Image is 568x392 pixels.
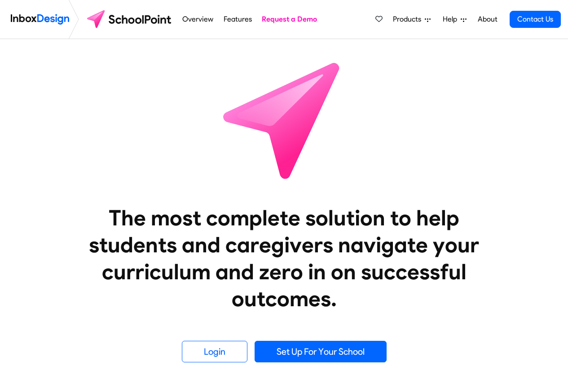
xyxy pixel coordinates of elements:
[389,10,434,28] a: Products
[203,39,365,201] img: icon_schoolpoint.svg
[260,10,320,28] a: Request a Demo
[182,341,247,362] a: Login
[255,341,387,362] a: Set Up For Your School
[180,10,216,28] a: Overview
[475,10,500,28] a: About
[393,14,425,25] span: Products
[510,11,561,28] a: Contact Us
[443,14,461,25] span: Help
[439,10,470,28] a: Help
[83,9,177,30] img: schoolpoint logo
[221,10,254,28] a: Features
[71,204,498,312] heading: The most complete solution to help students and caregivers navigate your curriculum and zero in o...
